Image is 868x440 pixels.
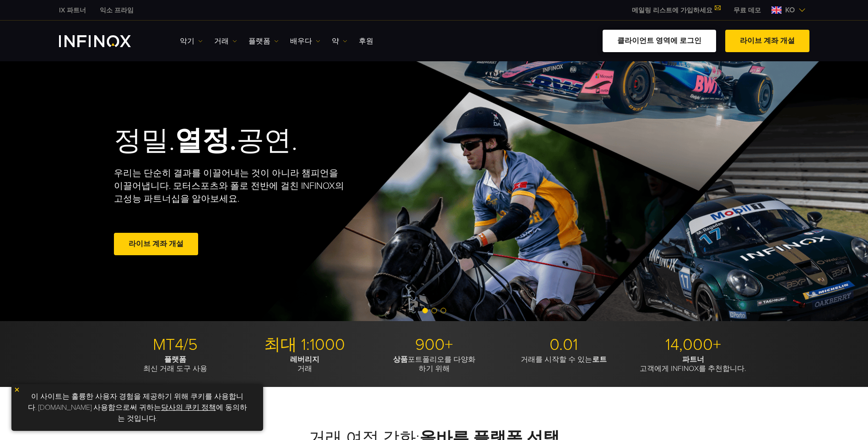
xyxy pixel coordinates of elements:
font: 라이브 계좌 개설 [740,36,795,45]
font: 이 사이트는 훌륭한 사용자 경험을 제공하기 위해 쿠키를 사용합니다. [DOMAIN_NAME] 사용함으로써 귀하는 에 동의하는 것입니다. [28,392,247,423]
a: 후원 [359,36,373,47]
p: 우리는 단순히 결과를 이끌어내는 것이 아니라 챔피언을 이끌어냅니다. 모터스포츠와 폴로 전반에 걸친 INFINOX의 고성능 파트너십을 알아보세요. [114,167,345,205]
p: 14,000+ [632,335,755,355]
a: 인피녹스 메뉴 [727,5,768,15]
span: 슬라이드 3으로 이동 [441,308,446,313]
p: 0.01 [502,335,625,355]
a: 인피녹스 [52,5,93,15]
font: 라이브 계좌 개설 [129,239,183,248]
a: 인피녹스 [93,5,140,15]
a: 메일링 리스트에 가입하세요 [625,6,727,14]
a: 약 [332,36,347,47]
span: 슬라이드 2로 이동 [431,308,437,313]
img: 노란색 닫기 아이콘 [14,386,20,393]
h2: 정밀. 공연. [114,124,402,158]
span: KO [782,5,798,16]
a: INFINOX 로고 [59,35,152,47]
font: 메일링 리스트에 가입하세요 [632,6,712,14]
a: 악기 [180,36,203,47]
font: 배우다 [290,36,312,47]
p: 900+ [373,335,496,355]
a: 당사의 쿠키 정책 [161,403,216,412]
a: 배우다 [290,36,320,47]
p: 거래 [243,355,366,373]
font: 거래 [214,36,229,47]
strong: 레버리지 [290,355,319,364]
p: 포트폴리오를 다양화 하기 위해 [373,355,496,373]
a: 플랫폼 [248,36,279,47]
p: 최신 거래 도구 사용 [114,355,237,373]
font: 약 [332,36,339,47]
a: 거래 [214,36,237,47]
strong: 로트 [592,355,607,364]
strong: 파트너 [682,355,704,364]
p: 고객에게 INFINOX를 추천합니다. [632,355,755,373]
a: 라이브 계좌 개설 [114,233,198,255]
strong: 열정. [175,124,237,157]
strong: 상품 [393,355,408,364]
p: 거래를 시작할 수 있는 [502,355,625,364]
span: 슬라이드 1로 이동 [422,308,428,313]
p: MT4/5 [114,335,237,355]
p: 최대 1:1000 [243,335,366,355]
font: 플랫폼 [248,36,270,47]
a: 라이브 계좌 개설 [725,30,809,52]
font: 악기 [180,36,194,47]
strong: 플랫폼 [164,355,186,364]
a: 클라이언트 영역에 로그인 [603,30,716,52]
